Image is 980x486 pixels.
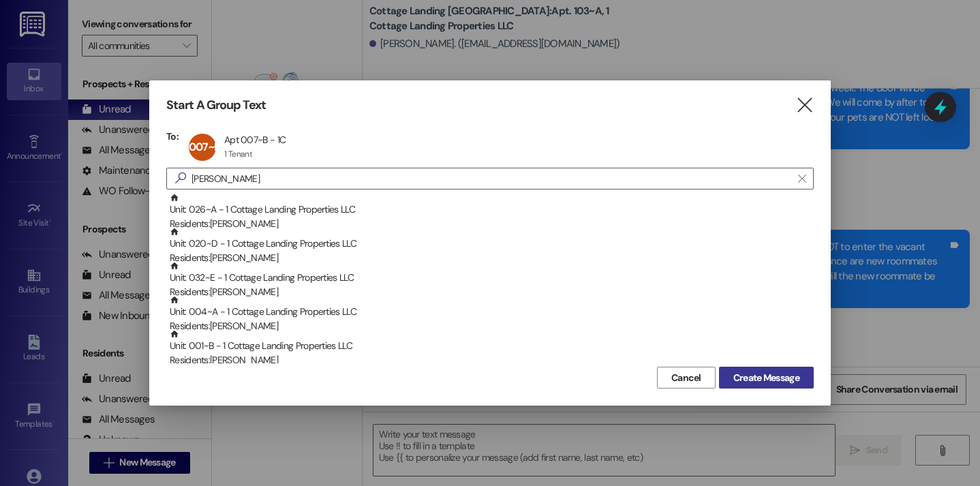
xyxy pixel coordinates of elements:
div: Unit: 001~B - 1 Cottage Landing Properties LLC [170,329,814,368]
button: Cancel [657,367,716,389]
input: Search for any contact or apartment [192,169,791,188]
h3: To: [166,130,179,142]
i:  [795,98,814,112]
div: Residents: [PERSON_NAME] [170,251,814,265]
button: Clear text [791,168,813,189]
i:  [798,173,806,184]
i:  [170,171,192,185]
div: Unit: 032~E - 1 Cottage Landing Properties LLCResidents:[PERSON_NAME] [166,261,814,295]
div: Apt 007~B - 1C [224,134,286,146]
div: Residents: [PERSON_NAME] [170,353,814,367]
div: Residents: [PERSON_NAME] [170,285,814,299]
div: Unit: 001~B - 1 Cottage Landing Properties LLCResidents:[PERSON_NAME] [166,329,814,363]
div: Unit: 004~A - 1 Cottage Landing Properties LLC [170,295,814,334]
h3: Start A Group Text [166,97,266,113]
div: Unit: 004~A - 1 Cottage Landing Properties LLCResidents:[PERSON_NAME] [166,295,814,329]
div: Residents: [PERSON_NAME] [170,319,814,333]
div: Unit: 026~A - 1 Cottage Landing Properties LLCResidents:[PERSON_NAME] [166,193,814,227]
div: Unit: 020~D - 1 Cottage Landing Properties LLC [170,227,814,266]
div: Unit: 026~A - 1 Cottage Landing Properties LLC [170,193,814,232]
span: Cancel [671,371,701,385]
button: Create Message [719,367,814,389]
div: Unit: 020~D - 1 Cottage Landing Properties LLCResidents:[PERSON_NAME] [166,227,814,261]
span: 007~B [189,140,220,154]
span: Create Message [733,371,799,385]
div: Residents: [PERSON_NAME] [170,217,814,231]
div: Unit: 032~E - 1 Cottage Landing Properties LLC [170,261,814,300]
div: 1 Tenant [224,149,252,160]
